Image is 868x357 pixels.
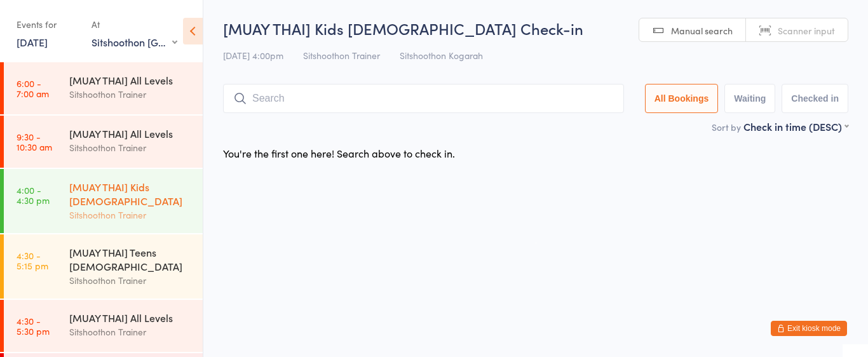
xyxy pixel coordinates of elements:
div: You're the first one here! Search above to check in. [223,146,455,160]
a: 4:30 -5:15 pm[MUAY THAI] Teens [DEMOGRAPHIC_DATA]Sitshoothon Trainer [4,234,203,299]
div: [MUAY THAI] Kids [DEMOGRAPHIC_DATA] [69,180,192,208]
a: 4:00 -4:30 pm[MUAY THAI] Kids [DEMOGRAPHIC_DATA]Sitshoothon Trainer [4,169,203,233]
div: Sitshoothon [GEOGRAPHIC_DATA] [92,35,177,49]
span: Sitshoothon Kogarah [400,49,483,62]
div: Events for [17,14,79,35]
div: [MUAY THAI] All Levels [69,73,192,87]
label: Sort by [712,121,741,133]
time: 9:30 - 10:30 am [17,131,52,152]
div: Sitshoothon Trainer [69,87,192,102]
time: 6:00 - 7:00 am [17,78,49,98]
span: Manual search [671,24,733,37]
span: Scanner input [778,24,835,37]
time: 4:30 - 5:15 pm [17,250,48,271]
div: Sitshoothon Trainer [69,325,192,339]
a: 4:30 -5:30 pm[MUAY THAI] All LevelsSitshoothon Trainer [4,300,203,352]
button: Exit kiosk mode [771,321,847,336]
time: 4:00 - 4:30 pm [17,185,50,205]
div: [MUAY THAI] All Levels [69,311,192,325]
div: Sitshoothon Trainer [69,208,192,222]
button: Waiting [724,84,775,113]
span: [DATE] 4:00pm [223,49,283,62]
h2: [MUAY THAI] Kids [DEMOGRAPHIC_DATA] Check-in [223,18,848,39]
a: [DATE] [17,35,48,49]
input: Search [223,84,624,113]
span: Sitshoothon Trainer [303,49,380,62]
div: Sitshoothon Trainer [69,273,192,288]
a: 9:30 -10:30 am[MUAY THAI] All LevelsSitshoothon Trainer [4,116,203,168]
button: All Bookings [645,84,719,113]
time: 4:30 - 5:30 pm [17,316,50,336]
div: Sitshoothon Trainer [69,140,192,155]
div: At [92,14,177,35]
a: 6:00 -7:00 am[MUAY THAI] All LevelsSitshoothon Trainer [4,62,203,114]
div: [MUAY THAI] Teens [DEMOGRAPHIC_DATA] [69,245,192,273]
div: Check in time (DESC) [743,119,848,133]
div: [MUAY THAI] All Levels [69,126,192,140]
button: Checked in [782,84,848,113]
